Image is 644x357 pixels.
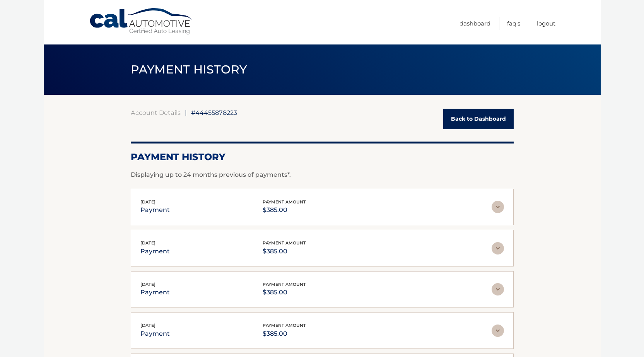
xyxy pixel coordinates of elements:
[263,246,306,257] p: $385.00
[263,205,306,215] p: $385.00
[140,282,155,287] span: [DATE]
[263,323,306,328] span: payment amount
[443,109,514,129] a: Back to Dashboard
[140,287,170,298] p: payment
[492,325,504,337] img: accordion-rest.svg
[507,17,520,30] a: FAQ's
[263,287,306,298] p: $385.00
[263,328,306,339] p: $385.00
[460,17,490,30] a: Dashboard
[140,246,170,257] p: payment
[140,199,155,205] span: [DATE]
[263,199,306,205] span: payment amount
[140,205,170,215] p: payment
[131,151,514,163] h2: Payment History
[140,328,170,339] p: payment
[537,17,555,30] a: Logout
[263,240,306,246] span: payment amount
[140,323,155,328] span: [DATE]
[89,8,193,35] a: Cal Automotive
[191,109,237,116] span: #44455878223
[263,282,306,287] span: payment amount
[131,109,181,116] a: Account Details
[492,242,504,255] img: accordion-rest.svg
[131,170,514,179] p: Displaying up to 24 months previous of payments*.
[492,201,504,213] img: accordion-rest.svg
[185,109,187,116] span: |
[131,62,247,77] span: PAYMENT HISTORY
[492,283,504,296] img: accordion-rest.svg
[140,240,155,246] span: [DATE]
